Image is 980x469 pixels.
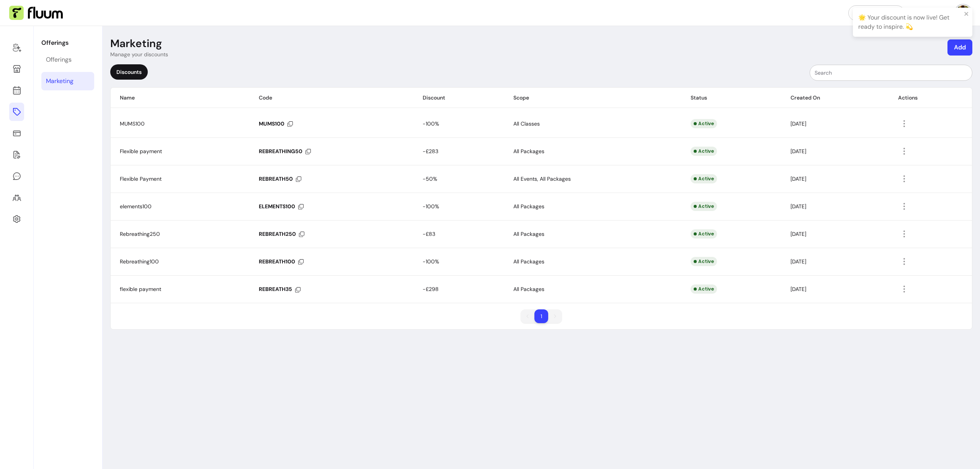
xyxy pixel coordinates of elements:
div: 🌟 Your discount is now live! Get ready to inspire. 💫 [858,13,962,31]
div: Active [691,174,717,183]
span: All Packages [513,148,544,155]
span: All Packages [513,258,544,265]
a: Offerings [41,51,94,69]
th: Scope [504,88,681,108]
span: All Events, All Packages [513,175,571,182]
span: Rebreathing100 [120,258,159,265]
div: Click to copy [259,148,311,155]
span: All Packages [513,203,544,210]
span: [DATE] [791,230,806,237]
div: Discounts [110,64,148,80]
span: All Packages [513,230,544,237]
div: Click to copy [259,203,304,210]
th: Discount [413,88,504,108]
span: -50% [423,175,437,182]
div: Active [691,229,717,239]
th: Status [681,88,781,108]
span: -100% [423,203,439,210]
a: Marketing [41,72,94,90]
img: avatar [955,5,971,21]
span: -£283 [423,148,438,155]
span: -100% [423,258,439,265]
div: Active [691,284,717,294]
div: Click to copy [259,120,293,127]
span: [DATE] [791,203,806,210]
a: My Messages [9,167,24,185]
span: MUMS100 [120,120,145,127]
span: -£298 [423,286,439,293]
a: Refer & Earn [848,5,905,21]
p: Marketing [110,37,162,51]
a: Clients [9,188,24,207]
span: [DATE] [791,120,806,127]
th: Actions [889,88,972,108]
span: Rebreathing250 [120,230,160,237]
div: Active [691,202,717,211]
span: -£83 [423,230,435,237]
button: avatar[PERSON_NAME] [911,5,971,21]
span: [DATE] [791,148,806,155]
span: [DATE] [791,286,806,293]
span: -100% [423,120,439,127]
div: Click to copy [259,175,301,182]
div: Offerings [46,55,72,64]
a: Forms [9,145,24,164]
a: Offerings [9,103,24,121]
nav: pagination navigation [517,306,566,327]
span: flexible payment [120,286,161,293]
a: Sales [9,124,24,142]
th: Name [111,88,250,108]
input: Search [815,69,967,77]
li: pagination item 1 active [534,309,548,323]
button: Add [947,39,972,56]
th: Created On [781,88,889,108]
div: Click to copy [259,258,304,265]
div: Click to copy [259,230,304,237]
span: [DATE] [791,258,806,265]
a: Storefront [9,60,24,78]
span: [DATE] [791,175,806,182]
th: Code [250,88,413,108]
a: Home [9,38,24,57]
span: All Classes [513,120,540,127]
div: Active [691,119,717,128]
button: close [964,11,969,17]
span: elements100 [120,203,152,210]
div: Marketing [46,77,73,86]
div: Active [691,257,717,266]
a: Settings [9,210,24,228]
a: Calendar [9,81,24,100]
div: Active [691,147,717,156]
img: Fluum Logo [9,6,63,20]
p: Offerings [41,38,94,47]
div: Click to copy [259,286,301,293]
p: Manage your discounts [110,51,168,58]
span: All Packages [513,286,544,293]
span: Flexible Payment [120,175,162,182]
span: Flexible payment [120,148,162,155]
